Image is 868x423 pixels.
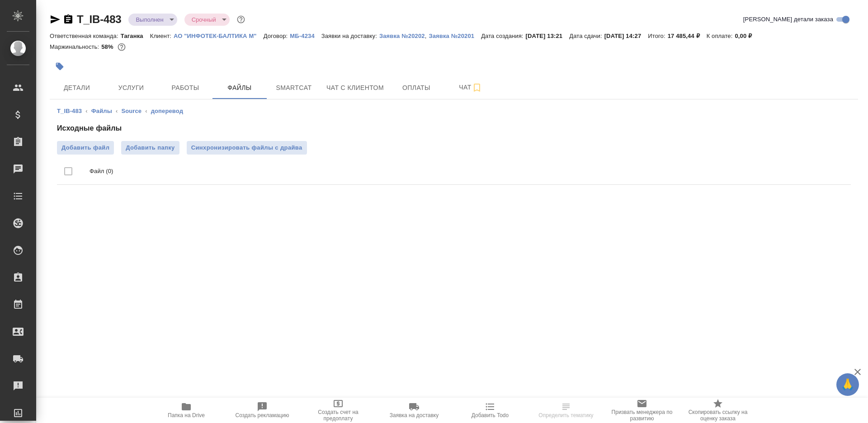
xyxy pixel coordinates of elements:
[184,14,230,26] div: Выполнен
[50,43,101,50] p: Маржинальность:
[116,107,118,116] li: ‹
[50,56,70,76] button: Добавить тэг
[472,82,482,93] svg: Подписаться
[174,32,264,39] a: АО "ИНФОТЕК-БАЛТИКА М"
[126,143,175,152] span: Добавить папку
[379,33,425,39] p: Заявка №20202
[481,33,525,39] p: Дата создания:
[526,33,570,39] p: [DATE] 13:21
[218,82,261,94] span: Файлы
[109,82,153,94] span: Услуги
[236,412,289,418] span: Создать рекламацию
[50,14,61,25] button: Скопировать ссылку для ЯМессенджера
[174,33,264,39] p: АО "ИНФОТЕК-БАЛТИКА М"
[85,107,87,116] li: ‹
[538,412,593,418] span: Определить тематику
[395,82,438,94] span: Оплаты
[121,141,179,155] button: Добавить папку
[376,398,452,423] button: Заявка на доставку
[121,108,142,114] a: Source
[528,398,604,423] button: Определить тематику
[61,143,109,152] span: Добавить файл
[300,398,376,423] button: Создать счет на предоплату
[133,16,166,23] button: Выполнен
[235,14,247,25] button: Доп статусы указывают на важность/срочность заказа
[472,412,509,418] span: Добавить Todo
[604,398,680,423] button: Призвать менеджера по развитию
[91,108,112,114] a: Файлы
[290,33,321,39] p: МБ-4234
[735,33,759,39] p: 0,00 ₽
[77,13,121,25] a: T_IB-483
[743,15,833,24] span: [PERSON_NAME] детали заказа
[150,33,174,39] p: Клиент:
[50,33,121,39] p: Ответственная команда:
[191,143,302,152] span: Синхронизировать файлы с драйва
[452,398,528,423] button: Добавить Todo
[168,412,205,418] span: Папка на Drive
[57,108,82,114] a: T_IB-483
[685,409,750,422] span: Скопировать ссылку на оценку заказа
[836,373,859,396] button: 🙏
[55,82,99,94] span: Детали
[306,409,371,422] span: Создать счет на предоплату
[90,167,844,176] p: Файл (0)
[151,108,183,114] a: доперевод
[272,82,316,94] span: Smartcat
[326,82,384,94] span: Чат с клиентом
[224,398,300,423] button: Создать рекламацию
[57,141,114,155] label: Добавить файл
[57,123,851,134] h4: Исходные файлы
[290,32,321,39] a: МБ-4234
[707,33,735,39] p: К оплате:
[148,398,224,423] button: Папка на Drive
[187,141,307,155] button: Синхронизировать файлы с драйва
[668,33,707,39] p: 17 485,44 ₽
[57,107,851,116] nav: breadcrumb
[609,409,675,422] span: Призвать менеджера по развитию
[101,43,115,50] p: 58%
[390,412,439,418] span: Заявка на доставку
[680,398,756,423] button: Скопировать ссылку на оценку заказа
[145,107,147,116] li: ‹
[164,82,207,94] span: Работы
[449,82,492,93] span: Чат
[379,32,425,41] button: Заявка №20202
[116,41,127,53] button: 6089.50 RUB;
[321,33,379,39] p: Заявки на доставку:
[429,32,481,41] button: Заявка №20201
[840,375,855,394] span: 🙏
[128,14,177,26] div: Выполнен
[429,33,481,39] p: Заявка №20201
[63,14,74,25] button: Скопировать ссылку
[569,33,604,39] p: Дата сдачи:
[264,33,290,39] p: Договор:
[121,33,150,39] p: Таганка
[189,16,219,23] button: Срочный
[648,33,667,39] p: Итого:
[604,33,648,39] p: [DATE] 14:27
[425,33,429,39] p: ,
